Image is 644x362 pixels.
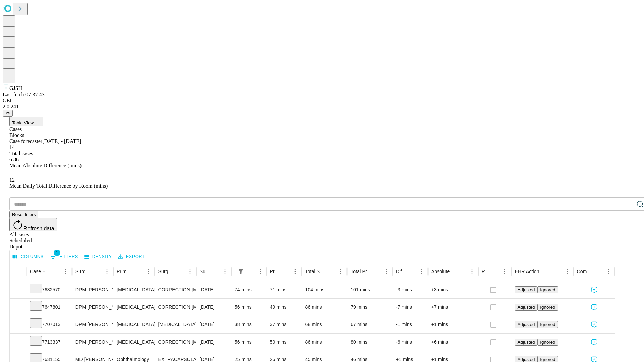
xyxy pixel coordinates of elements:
button: Sort [176,267,185,276]
button: Menu [144,267,153,276]
div: 1 active filter [236,267,246,276]
div: Total Predicted Duration [351,269,372,274]
span: Adjusted [517,305,535,310]
div: 7647801 [30,299,69,316]
span: Adjusted [517,340,535,345]
div: Comments [577,269,594,274]
div: 56 mins [235,299,263,316]
button: Sort [93,267,102,276]
span: Total cases [9,150,33,156]
button: Menu [417,267,426,276]
button: Ignored [537,286,558,293]
button: Sort [491,267,500,276]
span: Ignored [540,305,555,310]
button: Sort [281,267,290,276]
div: [DATE] [200,281,228,298]
button: Menu [256,267,265,276]
span: Adjusted [517,357,535,362]
span: [DATE] - [DATE] [42,138,81,144]
div: [MEDICAL_DATA] COMPLETE EXCISION 5TH [MEDICAL_DATA] HEAD [158,316,193,333]
button: Sort [372,267,382,276]
span: Refresh data [23,226,54,231]
button: Sort [540,267,549,276]
div: DPM [PERSON_NAME] [PERSON_NAME] [75,334,110,351]
button: Sort [52,267,61,276]
span: Reset filters [12,212,36,217]
div: CORRECTION [MEDICAL_DATA], RESECTION [MEDICAL_DATA] BASE [158,334,193,351]
div: [DATE] [200,334,228,351]
div: [MEDICAL_DATA] [117,299,151,316]
div: 80 mins [351,334,389,351]
span: Ignored [540,287,555,292]
div: -7 mins [396,299,425,316]
span: Last fetch: 07:37:43 [3,92,45,97]
button: Adjusted [515,321,537,328]
span: 12 [9,177,15,183]
div: DPM [PERSON_NAME] [PERSON_NAME] [75,281,110,298]
span: Mean Daily Total Difference by Room (mins) [9,183,108,189]
div: [MEDICAL_DATA] [117,334,151,351]
button: Select columns [11,252,45,262]
div: 71 mins [270,281,299,298]
div: 2.0.241 [3,104,641,110]
div: [MEDICAL_DATA] [117,281,151,298]
button: Adjusted [515,304,537,311]
button: Reset filters [9,211,38,218]
span: Table View [12,120,34,125]
button: Expand [13,319,23,331]
div: -6 mins [396,334,425,351]
button: Sort [408,267,417,276]
div: +3 mins [431,281,475,298]
div: +1 mins [431,316,475,333]
span: @ [5,111,10,116]
div: 74 mins [235,281,263,298]
div: Surgery Date [200,269,210,274]
div: [DATE] [200,316,228,333]
div: [DATE] [200,299,228,316]
button: Menu [604,267,613,276]
span: Ignored [540,357,555,362]
div: 79 mins [351,299,389,316]
div: DPM [PERSON_NAME] [PERSON_NAME] [75,316,110,333]
button: Sort [458,267,467,276]
div: Surgeon Name [75,269,92,274]
div: 50 mins [270,334,299,351]
button: Adjusted [515,286,537,293]
span: Mean Absolute Difference (mins) [9,163,82,168]
button: @ [3,110,13,117]
button: Show filters [236,267,246,276]
span: Case forecaster [9,138,42,144]
div: 101 mins [351,281,389,298]
div: CORRECTION [MEDICAL_DATA], [MEDICAL_DATA] [MEDICAL_DATA] [158,281,193,298]
button: Sort [594,267,604,276]
div: 37 mins [270,316,299,333]
button: Expand [13,337,23,348]
div: Scheduled In Room Duration [235,269,235,274]
button: Table View [9,117,43,126]
div: 7713337 [30,334,69,351]
button: Menu [61,267,70,276]
button: Menu [562,267,572,276]
div: +7 mins [431,299,475,316]
button: Sort [246,267,256,276]
button: Ignored [537,321,558,328]
div: 38 mins [235,316,263,333]
button: Export [116,252,146,262]
div: 56 mins [235,334,263,351]
div: -3 mins [396,281,425,298]
div: EHR Action [515,269,539,274]
div: 67 mins [351,316,389,333]
button: Menu [102,267,112,276]
div: 68 mins [305,316,344,333]
div: -1 mins [396,316,425,333]
button: Menu [185,267,195,276]
span: Ignored [540,340,555,345]
button: Expand [13,284,23,296]
span: Ignored [540,322,555,327]
button: Ignored [537,339,558,346]
div: Primary Service [117,269,133,274]
div: 86 mins [305,334,344,351]
button: Menu [220,267,230,276]
span: 6.86 [9,157,19,162]
button: Sort [134,267,144,276]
